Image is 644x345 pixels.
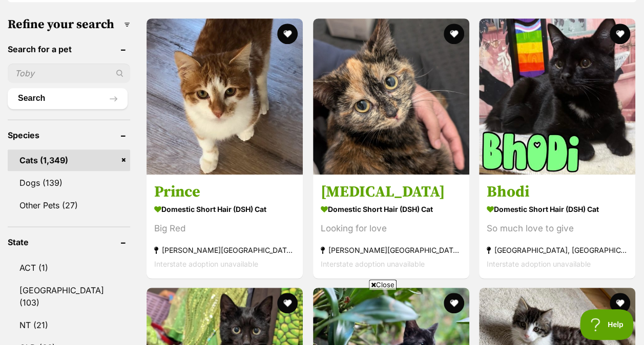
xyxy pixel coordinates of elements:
[610,24,630,44] button: favourite
[313,174,469,278] a: [MEDICAL_DATA] Domestic Short Hair (DSH) Cat Looking for love [PERSON_NAME][GEOGRAPHIC_DATA], [GE...
[487,259,591,268] span: Interstate adoption unavailable
[8,88,128,109] button: Search
[580,309,634,340] iframe: Help Scout Beacon - Open
[487,201,628,216] strong: Domestic Short Hair (DSH) Cat
[8,314,130,336] a: NT (21)
[8,257,130,278] a: ACT (1)
[154,182,295,201] h3: Prince
[313,18,469,175] img: Tartar - Domestic Short Hair (DSH) Cat
[136,294,509,340] iframe: Advertisement
[8,238,130,247] header: State
[154,243,295,256] strong: [PERSON_NAME][GEOGRAPHIC_DATA], [GEOGRAPHIC_DATA]
[479,18,635,175] img: Bhodi - Domestic Short Hair (DSH) Cat
[321,201,462,216] strong: Domestic Short Hair (DSH) Cat
[8,131,130,140] header: Species
[479,174,635,278] a: Bhodi Domestic Short Hair (DSH) Cat So much love to give [GEOGRAPHIC_DATA], [GEOGRAPHIC_DATA] Int...
[487,182,628,201] h3: Bhodi
[8,195,130,216] a: Other Pets (27)
[154,201,295,216] strong: Domestic Short Hair (DSH) Cat
[610,293,630,313] button: favourite
[278,24,298,44] button: favourite
[487,243,628,256] strong: [GEOGRAPHIC_DATA], [GEOGRAPHIC_DATA]
[147,18,303,175] img: Prince - Domestic Short Hair (DSH) Cat
[154,259,258,268] span: Interstate adoption unavailable
[8,17,130,32] h3: Refine your search
[321,243,462,256] strong: [PERSON_NAME][GEOGRAPHIC_DATA], [GEOGRAPHIC_DATA]
[487,221,628,235] div: So much love to give
[8,172,130,193] a: Dogs (139)
[321,259,425,268] span: Interstate adoption unavailable
[147,174,303,278] a: Prince Domestic Short Hair (DSH) Cat Big Red [PERSON_NAME][GEOGRAPHIC_DATA], [GEOGRAPHIC_DATA] In...
[444,24,464,44] button: favourite
[321,221,462,235] div: Looking for love
[8,63,130,83] input: Toby
[154,221,295,235] div: Big Red
[8,279,130,313] a: [GEOGRAPHIC_DATA] (103)
[8,45,130,54] header: Search for a pet
[369,279,397,290] span: Close
[321,182,462,201] h3: [MEDICAL_DATA]
[8,149,130,171] a: Cats (1,349)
